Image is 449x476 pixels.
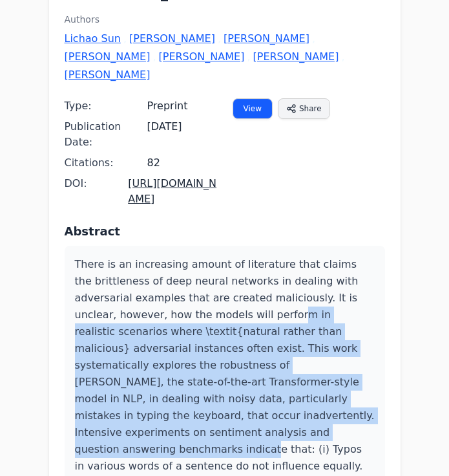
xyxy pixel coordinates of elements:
[147,119,182,135] span: [DATE]
[253,49,339,65] a: [PERSON_NAME]
[233,98,273,119] a: View
[224,31,309,47] a: [PERSON_NAME]
[128,177,216,205] a: [URL][DOMAIN_NAME]
[65,155,147,171] span: Citations:
[65,98,147,114] span: Type:
[65,31,121,47] a: Lichao Sun
[65,49,151,65] a: [PERSON_NAME]
[159,49,245,65] a: [PERSON_NAME]
[299,103,322,114] span: Share
[65,119,147,150] span: Publication Date:
[65,67,151,83] a: [PERSON_NAME]
[147,155,160,171] span: 82
[129,31,215,47] a: [PERSON_NAME]
[65,176,129,191] span: DOI:
[65,222,385,241] h3: Abstract
[65,13,385,26] h2: Authors
[147,98,188,114] span: Preprint
[65,31,385,83] div: , , , , , ,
